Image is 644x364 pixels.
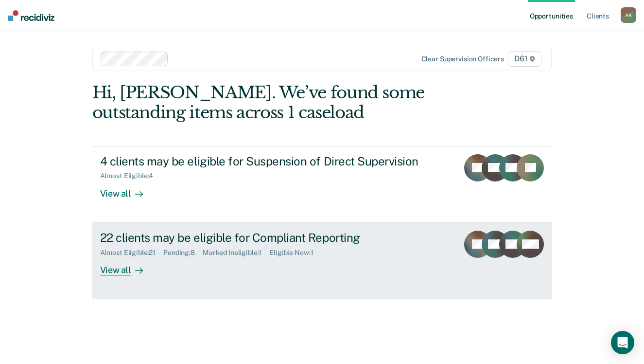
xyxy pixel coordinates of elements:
div: View all [100,256,155,275]
div: Almost Eligible : 4 [100,172,161,180]
a: 22 clients may be eligible for Compliant ReportingAlmost Eligible:21Pending:8Marked Ineligible:1E... [92,223,552,299]
div: 4 clients may be eligible for Suspension of Direct Supervision [100,154,441,168]
div: Almost Eligible : 21 [100,249,164,257]
div: Marked Ineligible : 1 [203,249,269,257]
a: 4 clients may be eligible for Suspension of Direct SupervisionAlmost Eligible:4View all [92,146,552,223]
div: View all [100,180,155,199]
div: Hi, [PERSON_NAME]. We’ve found some outstanding items across 1 caseload [92,83,460,123]
button: AK [621,7,636,23]
div: Eligible Now : 1 [269,249,321,257]
div: Pending : 8 [163,249,203,257]
div: Clear supervision officers [421,55,504,63]
span: D61 [508,51,541,67]
div: 22 clients may be eligible for Compliant Reporting [100,231,441,245]
div: A K [621,7,636,23]
img: Recidiviz [8,10,54,21]
div: Open Intercom Messenger [611,331,634,354]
